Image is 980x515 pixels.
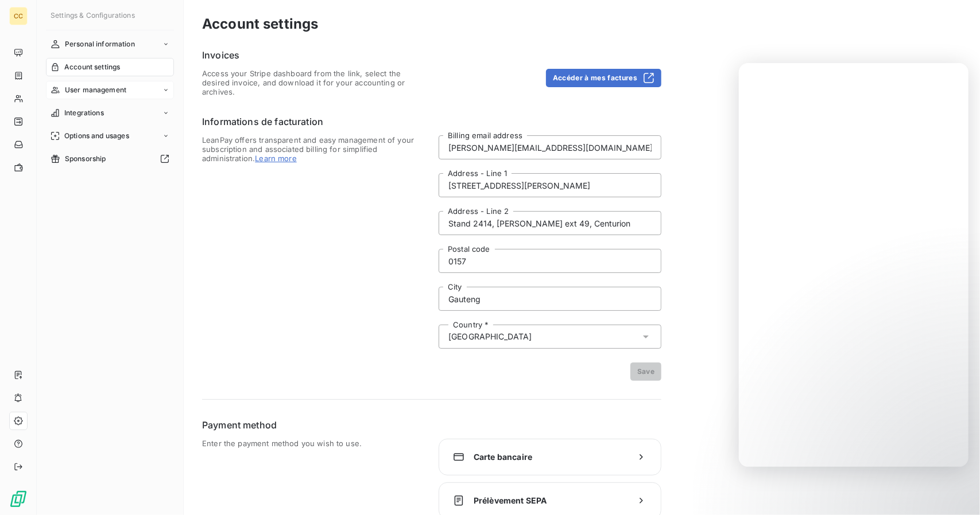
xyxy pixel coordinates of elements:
[202,418,661,432] h6: Payment method
[255,154,297,163] span: Learn more
[439,249,661,273] input: placeholder
[51,11,135,19] span: Settings & Configurations
[439,287,661,311] input: placeholder
[202,48,661,62] h6: Invoices
[65,154,106,164] span: Sponsorship
[202,14,962,34] h3: Account settings
[65,39,135,49] span: Personal information
[474,495,626,506] span: Prélèvement SEPA
[46,58,174,76] a: Account settings
[439,135,661,159] input: placeholder
[9,7,28,25] div: CC
[9,490,28,508] img: Logo LeanPay
[474,451,626,463] span: Carte bancaire
[439,173,661,197] input: placeholder
[46,150,174,168] a: Sponsorship
[64,108,104,118] span: Integrations
[546,69,661,87] button: Accéder à mes factures
[941,476,969,504] iframe: Intercom live chat
[202,135,425,381] span: LeanPay offers transparent and easy management of your subscription and associated billing for si...
[202,69,425,96] span: Access your Stripe dashboard from the link, select the desired invoice, and download it for your ...
[630,362,661,381] button: Save
[64,62,120,72] span: Account settings
[65,85,126,95] span: User management
[448,331,532,342] span: [GEOGRAPHIC_DATA]
[439,211,661,235] input: placeholder
[739,63,969,467] iframe: Intercom live chat
[202,115,661,128] h6: Informations de facturation
[64,131,129,141] span: Options and usages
